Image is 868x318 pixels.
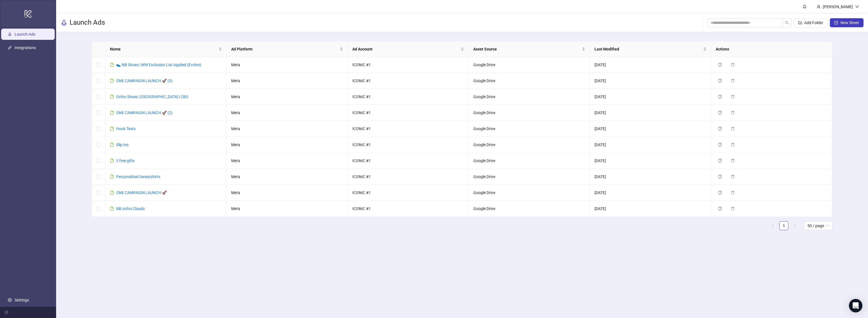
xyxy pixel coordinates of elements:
td: ICONIC #1 [348,89,469,105]
td: Google Drive [469,73,590,89]
td: [DATE] [590,105,711,121]
td: Meta [227,201,348,217]
span: file [110,111,114,115]
button: right [791,221,800,230]
span: search [785,21,789,25]
span: copy [718,175,722,179]
h3: Launch Ads [70,18,105,27]
td: Meta [227,105,348,121]
span: Ad Platform [231,46,339,52]
td: Google Drive [469,153,590,169]
td: Google Drive [469,169,590,185]
span: file [110,79,114,83]
span: delete [731,159,735,163]
span: right [793,224,797,227]
span: copy [718,63,722,67]
span: copy [718,95,722,99]
li: 1 [779,221,788,230]
td: ICONIC #1 [348,57,469,73]
td: Meta [227,153,348,169]
td: Meta [227,137,348,153]
a: Ortho Shoes | [GEOGRAPHIC_DATA] | CBO [116,95,189,99]
span: folder-add [798,21,802,25]
a: Hook Tests [116,126,136,131]
span: rocket [61,19,67,26]
td: Meta [227,73,348,89]
td: [DATE] [590,57,711,73]
li: Next Page [791,221,800,230]
span: file [110,63,114,67]
td: [DATE] [590,169,711,185]
span: file [110,95,114,99]
a: Launch Ads [15,32,35,36]
td: [DATE] [590,89,711,105]
span: file [110,175,114,179]
a: Settings [15,298,29,302]
span: delete [731,127,735,131]
span: delete [731,207,735,211]
span: delete [731,95,735,99]
div: Page Size [804,221,832,230]
th: Asset Source [469,42,590,57]
a: NB ortho Clouds [116,206,145,211]
span: copy [718,127,722,131]
td: [DATE] [590,121,711,137]
td: ICONIC #1 [348,153,469,169]
div: [PERSON_NAME] [821,4,855,10]
span: file [110,143,114,147]
span: Name [110,46,217,52]
a: 1 [780,222,788,230]
th: Last Modified [590,42,711,57]
td: ICONIC #1 [348,105,469,121]
td: ICONIC #1 [348,137,469,153]
span: delete [731,143,735,147]
span: Ad Account [352,46,460,52]
span: Last Modified [594,46,702,52]
a: 3 free gifts [116,158,135,163]
span: delete [731,175,735,179]
td: ICONIC #1 [348,121,469,137]
span: delete [731,191,735,195]
td: [DATE] [590,201,711,217]
span: copy [718,111,722,115]
td: Google Drive [469,89,590,105]
span: menu-fold [4,310,8,314]
li: Previous Page [768,221,777,230]
a: 👟 NB Shoes | WW Exclusion List Applied (Evolve) [116,63,201,67]
span: Asset Source [473,46,581,52]
td: Meta [227,169,348,185]
span: Add Folder [804,20,823,25]
th: Ad Platform [227,42,348,57]
span: delete [731,79,735,83]
td: Meta [227,57,348,73]
td: Google Drive [469,57,590,73]
td: Google Drive [469,121,590,137]
td: Meta [227,185,348,201]
td: [DATE] [590,153,711,169]
th: Ad Account [348,42,469,57]
td: [DATE] [590,185,711,201]
td: [DATE] [590,137,711,153]
td: Google Drive [469,137,590,153]
th: Actions [711,42,832,57]
td: Meta [227,121,348,137]
td: Google Drive [469,201,590,217]
span: file [110,127,114,131]
span: delete [731,63,735,67]
td: ICONIC #1 [348,185,469,201]
th: Name [105,42,227,57]
td: ICONIC #1 [348,169,469,185]
span: left [771,224,774,227]
a: Slip Ins [116,142,128,147]
a: Personalized Sweatshirts [116,174,160,179]
button: Add Folder [794,18,828,27]
span: file [110,159,114,163]
a: Integrations [15,45,36,50]
td: Meta [227,89,348,105]
span: delete [731,111,735,115]
span: plus-square [834,21,838,25]
div: Open Intercom Messenger [849,299,862,312]
a: ONE CAMPAIGN LAUNCH 🚀 [116,190,167,195]
span: bell [803,4,807,8]
span: copy [718,79,722,83]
